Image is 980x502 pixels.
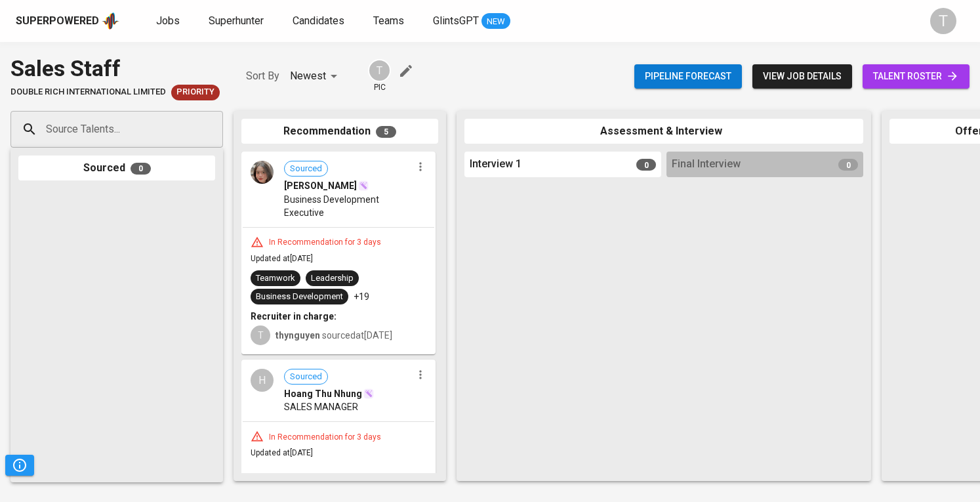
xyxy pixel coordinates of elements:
div: T [368,59,391,82]
span: Updated at [DATE] [251,254,313,263]
span: Double Rich International Limited [10,86,166,98]
img: app logo [102,11,119,31]
span: SALES MANAGER [284,400,358,413]
div: H [251,369,274,392]
button: view job details [752,64,852,89]
div: Leadership [311,272,354,285]
span: 0 [838,159,858,171]
span: Updated at [DATE] [251,448,313,457]
span: Interview 1 [470,157,521,172]
span: 5 [376,126,396,138]
span: Superhunter [209,14,264,27]
span: Jobs [156,14,180,27]
div: Business Development [256,291,343,303]
span: Sourced [285,371,327,383]
div: In Recommendation for 3 days [264,432,386,443]
span: Candidates [293,14,344,27]
span: view job details [763,68,842,85]
span: Business Development Executive [284,193,412,219]
span: Pipeline forecast [645,68,731,85]
div: Recommendation [241,119,438,144]
span: NEW [481,15,510,28]
div: Teamwork [256,272,295,285]
span: talent roster [873,68,959,85]
button: Open [216,128,218,131]
b: Recruiter in charge: [251,311,337,322]
div: Newest [290,64,342,89]
button: Pipeline forecast [634,64,742,89]
div: T [251,325,270,345]
span: Hoang Thu Nhung [284,387,362,400]
div: Assessment & Interview [464,119,863,144]
button: Pipeline Triggers [5,455,34,476]
a: Candidates [293,13,347,30]
div: Sales Staff [10,52,220,85]
a: talent roster [863,64,970,89]
b: Recruiter in charge: [251,472,337,482]
a: Jobs [156,13,182,30]
div: Sourced[PERSON_NAME]Business Development ExecutiveIn Recommendation for 3 daysUpdated at[DATE]Tea... [241,152,436,354]
div: Superpowered [16,14,99,29]
div: T [930,8,956,34]
a: Superpoweredapp logo [16,11,119,31]
p: +19 [354,290,369,303]
span: sourced at [DATE] [276,330,392,341]
a: Teams [373,13,407,30]
p: Newest [290,68,326,84]
img: 93cfd9d0d25433ed261c7ea5dbc5ee62.jpg [251,161,274,184]
div: Sourced [18,156,215,181]
a: GlintsGPT NEW [433,13,510,30]
img: magic_wand.svg [363,388,374,399]
a: Superhunter [209,13,266,30]
span: [PERSON_NAME] [284,179,357,192]
span: Teams [373,14,404,27]
span: GlintsGPT [433,14,479,27]
b: thynguyen [276,330,320,341]
div: In Recommendation for 3 days [264,237,386,248]
span: Final Interview [672,157,741,172]
p: Sort By [246,68,279,84]
span: Sourced [285,163,327,175]
div: pic [368,59,391,93]
div: New Job received from Demand Team [171,85,220,100]
span: 0 [636,159,656,171]
img: magic_wand.svg [358,180,369,191]
span: 0 [131,163,151,175]
span: Priority [171,86,220,98]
